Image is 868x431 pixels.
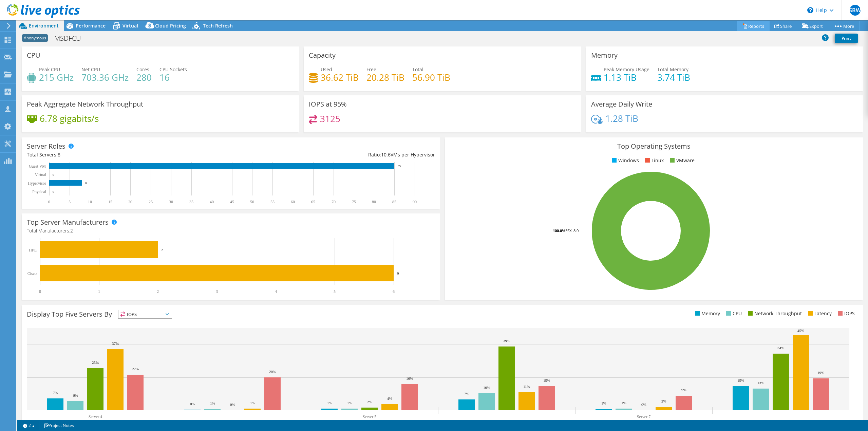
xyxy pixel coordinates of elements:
h3: Peak Aggregate Network Throughput [27,100,143,108]
text: 25 [149,200,153,204]
li: CPU [724,310,742,317]
text: Hypervisor [28,181,46,186]
span: Used [321,66,332,73]
text: 0 [48,200,50,204]
text: 1% [327,401,332,405]
text: 55 [270,200,275,204]
span: Environment [29,22,59,29]
span: Cloud Pricing [155,22,186,29]
text: Virtual [35,172,46,177]
text: 22% [132,367,139,371]
h3: Memory [591,52,618,59]
text: 4 [275,289,277,294]
h4: 20.28 TiB [366,74,404,81]
text: 1% [250,401,255,405]
text: 90 [413,200,417,204]
text: 5 [69,200,71,204]
text: 45% [797,329,804,333]
text: 7% [464,392,469,396]
span: Virtual [122,22,138,29]
a: Print [835,34,858,43]
h4: 703.36 GHz [81,74,129,81]
span: IOPS [118,310,172,318]
text: 19% [817,371,824,375]
span: Performance [76,22,106,29]
text: 15% [543,378,550,382]
text: 0 [53,173,54,176]
text: 11% [523,385,530,389]
span: Free [366,66,376,73]
h4: 16 [159,74,187,81]
text: 50 [250,200,254,204]
a: Share [769,21,797,31]
li: Network Throughput [746,310,802,317]
text: 0 [39,289,41,294]
text: 9% [681,388,686,392]
text: 15 [108,200,112,204]
text: Server 5 [363,414,376,419]
span: CPU Sockets [159,66,187,73]
h1: MSDFCU [51,35,91,42]
text: 0% [641,402,646,407]
h3: Average Daily Write [591,100,652,108]
a: Export [797,21,828,31]
text: 3 [216,289,218,294]
span: Tech Refresh [203,22,233,29]
text: 1% [621,401,626,405]
div: Ratio: VMs per Hypervisor [231,151,435,158]
h3: CPU [27,52,40,59]
text: 34% [777,346,784,350]
text: 20 [128,200,132,204]
h3: Server Roles [27,143,65,150]
text: 6 [397,271,399,275]
text: 70 [332,200,336,204]
li: VMware [668,157,695,164]
text: 45 [230,200,234,204]
tspan: 100.0% [553,228,565,233]
text: 2% [367,400,372,404]
text: 15% [737,378,744,382]
span: Total Memory [657,66,688,73]
text: 10% [483,386,490,390]
li: Latency [806,310,832,317]
h4: 6.78 gigabits/s [40,115,99,122]
text: 1% [210,401,215,405]
tspan: ESXi 8.0 [565,228,579,233]
text: 5 [334,289,336,294]
text: 1 [98,289,100,294]
span: 2 [70,227,73,234]
a: More [828,21,860,31]
text: Physical [32,189,46,194]
text: Server 4 [89,414,102,419]
a: 2 [18,421,39,430]
text: 6 [393,289,395,294]
h4: 36.62 TiB [321,74,359,81]
h3: Top Server Manufacturers [27,219,109,226]
span: Total [412,66,423,73]
text: Cisco [27,271,37,276]
text: 39% [503,339,510,343]
text: 25% [92,360,99,364]
a: Reports [737,21,770,31]
text: 20% [269,370,276,374]
h4: 3125 [320,115,340,123]
div: Total Servers: [27,151,231,158]
text: 75 [352,200,356,204]
text: 60 [291,200,295,204]
h4: 56.90 TiB [412,74,450,81]
text: 65 [311,200,315,204]
span: Cores [136,66,149,73]
text: 35 [189,200,193,204]
text: 2% [661,399,666,403]
svg: \n [807,7,813,13]
h4: 280 [136,74,152,81]
text: 13% [757,381,764,385]
li: IOPS [836,310,855,317]
text: 10 [88,200,92,204]
h4: 3.74 TiB [657,74,690,81]
h4: 215 GHz [39,74,74,81]
text: Guest VM [29,164,46,169]
span: 10.6 [381,151,391,158]
text: 8 [85,182,87,185]
h3: Top Operating Systems [450,143,858,150]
